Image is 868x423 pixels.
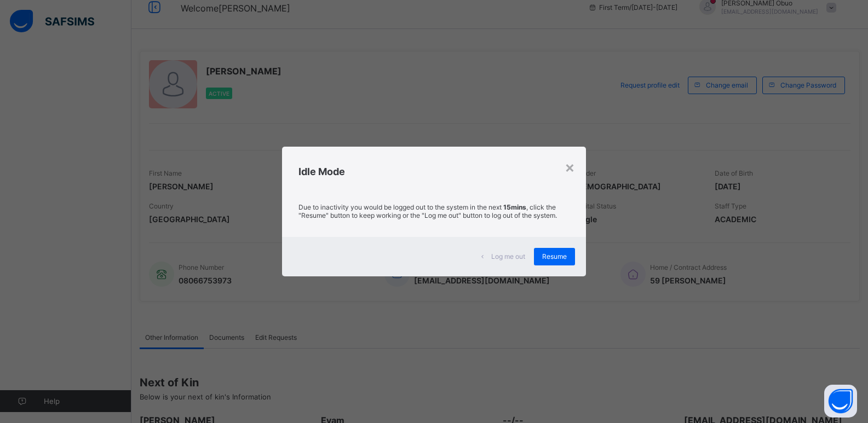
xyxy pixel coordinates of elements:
div: × [565,158,575,176]
h2: Idle Mode [298,166,570,177]
p: Due to inactivity you would be logged out to the system in the next , click the "Resume" button t... [298,203,570,219]
span: Log me out [491,252,525,260]
span: Resume [542,252,567,260]
strong: 15mins [503,203,526,211]
button: Open asap [824,385,857,418]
